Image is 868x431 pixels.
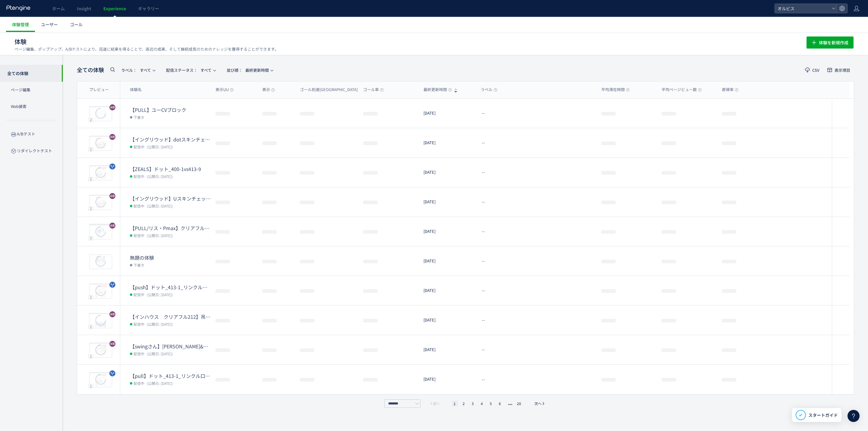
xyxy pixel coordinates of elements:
span: ユーザー [41,21,58,27]
span: スタートガイド [808,412,838,418]
span: ギャラリー [138,5,159,11]
span: ゴール [70,21,83,27]
span: Insight [77,5,91,11]
span: 体験管理 [12,21,29,27]
span: ホーム [52,5,65,11]
span: オルビス [776,4,829,13]
span: Experience [103,5,126,11]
